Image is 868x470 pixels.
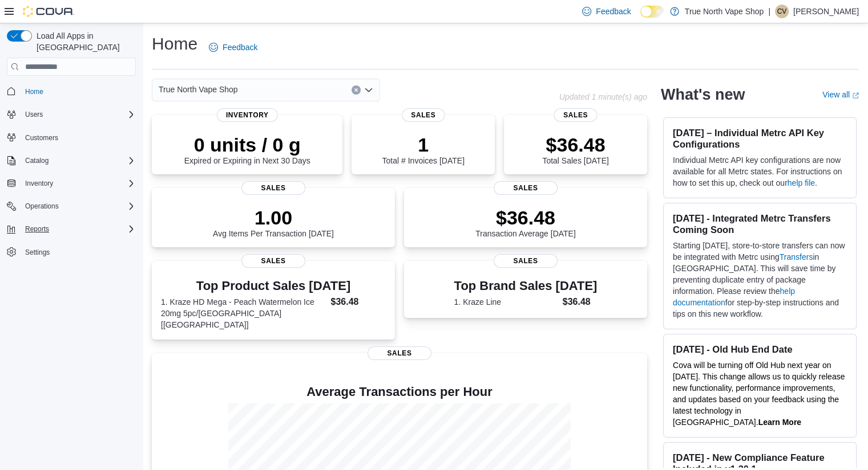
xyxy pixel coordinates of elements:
[822,90,859,99] a: View allExternal link
[673,212,847,235] h3: [DATE] - Integrated Metrc Transfers Coming Soon
[2,83,140,99] button: Home
[213,206,334,229] p: 1.00
[382,133,464,156] p: 1
[2,107,140,122] button: Users
[673,287,795,307] a: help documentation
[2,198,140,214] button: Operations
[21,245,136,259] span: Settings
[685,5,764,18] p: True North Vape Shop
[475,206,576,238] div: Transaction Average [DATE]
[21,108,47,121] button: Users
[661,85,745,104] h2: What's new
[788,178,815,187] a: help file
[152,32,197,55] h1: Home
[775,5,789,18] div: corry vaniersel
[563,295,597,309] dd: $36.48
[640,18,641,18] span: Dark Mode
[21,222,54,236] button: Reports
[542,133,608,165] div: Total Sales [DATE]
[159,83,238,96] span: True North Vape Shop
[21,131,63,145] a: Customers
[21,177,136,190] span: Inventory
[7,78,136,290] nav: Complex example
[494,181,558,195] span: Sales
[559,92,647,101] p: Updated 1 minute(s) ago
[184,133,310,165] div: Expired or Expiring in Next 30 Days
[21,199,136,213] span: Operations
[161,385,638,399] h4: Average Transactions per Hour
[596,6,631,17] span: Feedback
[21,177,58,190] button: Inventory
[25,156,49,165] span: Catalog
[640,6,664,18] input: Dark Mode
[25,133,58,142] span: Customers
[23,6,74,17] img: Cova
[217,108,278,122] span: Inventory
[780,252,813,261] a: Transfers
[673,127,847,150] h3: [DATE] – Individual Metrc API Key Configurations
[758,418,801,427] a: Learn More
[364,85,373,95] button: Open list of options
[21,154,53,167] button: Catalog
[161,296,326,330] dt: 1. Kraze HD Mega - Peach Watermelon Ice 20mg 5pc/[GEOGRAPHIC_DATA] [[GEOGRAPHIC_DATA]]
[21,199,63,213] button: Operations
[213,206,334,238] div: Avg Items Per Transaction [DATE]
[330,295,385,309] dd: $36.48
[542,133,608,156] p: $36.48
[673,154,847,189] p: Individual Metrc API key configurations are now available for all Metrc states. For instructions ...
[382,133,464,165] div: Total # Invoices [DATE]
[454,279,597,293] h3: Top Brand Sales [DATE]
[21,222,136,236] span: Reports
[21,154,136,167] span: Catalog
[494,254,558,268] span: Sales
[241,181,305,195] span: Sales
[673,361,845,427] span: Cova will be turning off Old Hub next year on [DATE]. This change allows us to quickly release ne...
[25,87,43,96] span: Home
[25,224,49,234] span: Reports
[2,244,140,260] button: Settings
[25,202,59,211] span: Operations
[475,206,576,229] p: $36.48
[223,42,257,53] span: Feedback
[25,179,53,188] span: Inventory
[777,5,787,18] span: cv
[25,248,50,257] span: Settings
[25,110,43,119] span: Users
[161,279,386,293] h3: Top Product Sales [DATE]
[184,133,310,156] p: 0 units / 0 g
[2,129,140,146] button: Customers
[21,84,136,98] span: Home
[2,153,140,169] button: Catalog
[21,130,136,145] span: Customers
[402,108,445,122] span: Sales
[21,108,136,121] span: Users
[32,30,136,53] span: Load All Apps in [GEOGRAPHIC_DATA]
[204,36,262,59] a: Feedback
[21,85,48,99] a: Home
[793,5,859,18] p: [PERSON_NAME]
[554,108,597,122] span: Sales
[352,85,361,95] button: Clear input
[454,296,558,308] dt: 1. Kraze Line
[21,246,54,259] a: Settings
[2,175,140,191] button: Inventory
[673,344,847,355] h3: [DATE] - Old Hub End Date
[368,346,431,360] span: Sales
[768,5,770,18] p: |
[241,254,305,268] span: Sales
[852,92,859,99] svg: External link
[2,221,140,237] button: Reports
[673,240,847,320] p: Starting [DATE], store-to-store transfers can now be integrated with Metrc using in [GEOGRAPHIC_D...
